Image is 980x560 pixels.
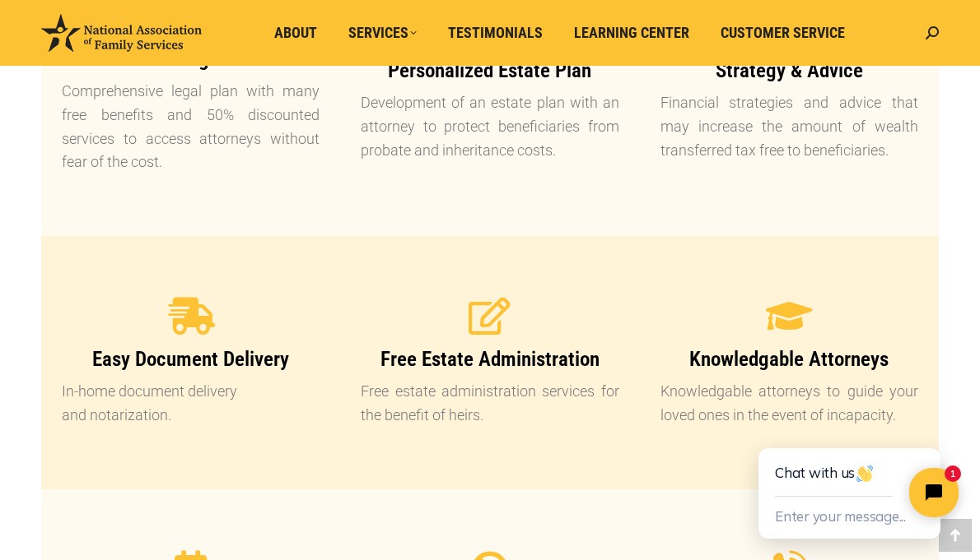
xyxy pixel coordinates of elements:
[709,17,856,49] a: Customer Service
[721,24,845,42] span: Customer Service
[689,347,889,371] span: Knowledgable Attorneys
[721,396,980,560] iframe: Tidio Chat
[388,58,591,82] span: Personalized Estate Plan
[562,17,701,49] a: Learning Center
[380,347,600,371] span: Free Estate Administration
[574,24,689,42] span: Learning Center
[660,380,918,428] p: Knowledgable attorneys to guide your loved ones in the event of incapacity.
[41,14,202,52] img: National Association of Family Services
[62,380,320,428] p: In-home document delivery and notarization.
[62,80,320,174] p: Comprehensive legal plan with many free benefits and 50% discounted services to access attorneys ...
[263,17,329,49] a: About
[361,91,618,162] p: Development of an estate plan with an attorney to protect beneficiaries from probate and inherita...
[361,380,618,428] p: Free estate administration services for the benefit of heirs.
[92,347,289,371] span: Easy Document Delivery
[348,24,417,42] span: Services
[82,47,299,71] span: Discounted Legal Services
[660,91,918,162] p: Financial strategies and advice that may increase the amount of wealth transferred tax free to be...
[436,17,554,49] a: Testimonials
[448,24,543,42] span: Testimonials
[716,58,863,82] span: Strategy & Advice
[274,24,317,42] span: About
